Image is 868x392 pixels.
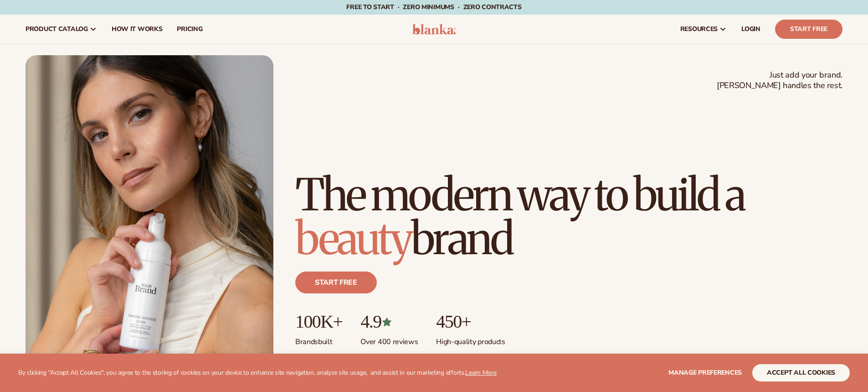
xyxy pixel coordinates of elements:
a: pricing [169,15,210,44]
a: Learn More [465,368,496,377]
a: product catalog [18,15,104,44]
span: Just add your brand. [PERSON_NAME] handles the rest. [717,70,842,91]
a: Start free [295,272,377,293]
a: resources [673,15,734,44]
button: accept all cookies [752,364,850,382]
span: resources [680,26,718,33]
p: 450+ [436,312,505,332]
p: Brands built [295,332,342,347]
span: Free to start · ZERO minimums · ZERO contracts [346,3,521,11]
p: Over 400 reviews [360,332,418,347]
span: beauty [295,211,411,266]
p: 4.9 [360,312,418,332]
span: LOGIN [741,26,760,33]
p: 100K+ [295,312,342,332]
span: How It Works [112,26,163,33]
a: Start Free [775,20,842,39]
span: pricing [177,26,202,33]
button: Manage preferences [668,364,742,382]
a: How It Works [104,15,170,44]
span: product catalog [26,26,88,33]
h1: The modern way to build a brand [295,173,842,261]
a: LOGIN [734,15,768,44]
span: Manage preferences [668,368,742,377]
img: Female holding tanning mousse. [26,55,273,368]
p: By clicking "Accept All Cookies", you agree to the storing of cookies on your device to enhance s... [18,369,497,377]
img: logo [412,24,456,35]
p: High-quality products [436,332,505,347]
